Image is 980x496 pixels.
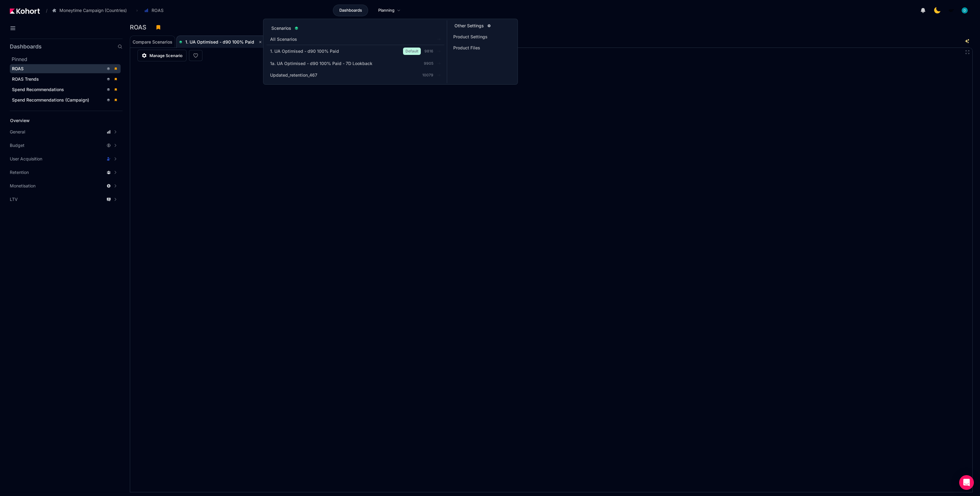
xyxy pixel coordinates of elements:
a: ROAS Trends [10,75,121,84]
a: ROAS [10,64,121,73]
span: 1. UA Optimised - d90 100% Paid [270,48,339,54]
button: Fullscreen [965,50,970,55]
a: Updated_retention_46710079 [266,70,444,81]
a: Product Files [450,42,514,53]
span: Retention [10,169,29,175]
span: LTV [10,196,18,202]
img: logo_MoneyTimeLogo_1_20250619094856634230.png [948,7,954,13]
span: 1. UA Optimised - d90 100% Paid [185,39,254,44]
span: 1a. UA Optimised - d90 100% Paid - 7D Lookback [270,60,372,67]
span: Dashboards [339,7,362,13]
h2: Dashboards [10,44,42,49]
span: Planning [378,7,394,13]
a: 1. UA Optimised - d90 100% PaidDefault9816 [266,45,444,57]
span: All Scenarios [270,36,417,42]
a: Overview [8,116,112,125]
span: Overview [10,118,30,123]
span: 9816 [424,49,433,54]
div: Open Intercom Messenger [959,475,974,490]
img: Kohort logo [10,8,40,14]
span: Updated_retention_467 [270,72,317,78]
a: Dashboards [333,5,368,16]
span: ROAS Trends [12,76,39,82]
h3: Scenarios [271,25,291,31]
a: Spend Recommendations (Campaign) [10,95,121,105]
span: Compare Scenarios [133,40,172,44]
span: Manage Scenario [149,52,183,59]
span: ROAS [12,66,24,71]
h3: Other Settings [454,23,484,29]
span: Budget [10,142,24,148]
a: Manage Scenario [138,50,187,61]
span: Spend Recommendations (Campaign) [12,97,89,102]
h2: Pinned [12,56,123,63]
span: 9905 [424,61,433,66]
span: / [41,7,47,14]
a: Planning [372,5,407,16]
h3: ROAS [130,24,150,30]
span: Default [403,48,421,55]
button: Moneytime Campaign (Countries) [49,5,133,16]
a: Product Settings [450,31,514,42]
span: Spend Recommendations [12,87,64,92]
span: Product Files [453,45,488,51]
span: Product Settings [453,34,488,40]
span: General [10,129,25,135]
span: › [135,8,139,13]
span: 10079 [422,73,433,78]
button: ROAS [141,5,170,16]
a: 1a. UA Optimised - d90 100% Paid - 7D Lookback9905 [266,58,444,69]
a: Spend Recommendations [10,85,121,94]
span: User Acquisition [10,156,42,162]
span: ROAS [152,7,164,13]
a: All Scenarios [266,34,444,45]
span: Moneytime Campaign (Countries) [59,7,127,13]
span: Monetisation [10,183,36,189]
